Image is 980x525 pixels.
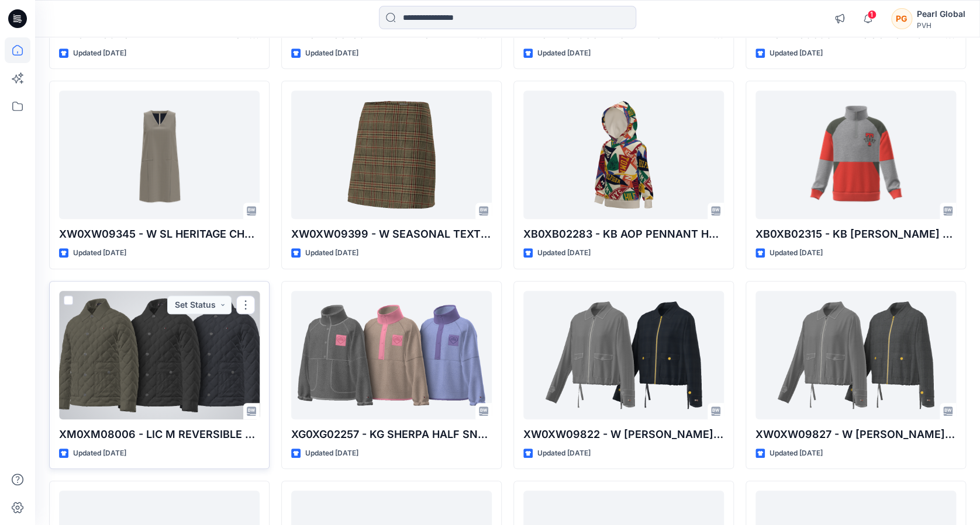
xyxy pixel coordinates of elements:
p: Updated [DATE] [73,47,126,60]
a: XM0XM08006 - LIC M REVERSIBLE QUILTED JACKET - PROTO - V01 [59,291,260,419]
p: XB0XB02315 - KB [PERSON_NAME] COLORBLOCK QZ - PROTO - V01 [755,226,956,242]
p: XG0XG02257 - KG SHERPA HALF SNAP - PROTO - V01 [291,426,492,443]
a: XW0XW09822 - W LYLA PATCH POCKET JACKET-STRP-PROTO V01 [523,291,724,419]
p: Updated [DATE] [73,247,126,259]
p: Updated [DATE] [769,247,823,259]
a: XW0XW09345 - W SL HERITAGE CHECK MINI DRESS-PROTO-V01 [59,91,260,219]
p: XM0XM08006 - LIC M REVERSIBLE QUILTED JACKET - PROTO - V01 [59,426,260,443]
p: Updated [DATE] [537,247,591,259]
p: Updated [DATE] [769,447,823,460]
div: PVH [917,21,965,30]
a: XW0XW09399 - W SEASONAL TEXTURE MINI SKIRT - PROTO - V01 [291,91,492,219]
p: Updated [DATE] [73,447,126,460]
p: XW0XW09822 - W [PERSON_NAME] PATCH POCKET JACKET-STRP-PROTO V01 [523,426,724,443]
span: 1 [867,10,877,19]
a: XB0XB02315 - KB FINN COLORBLOCK QZ - PROTO - V01 [755,91,956,219]
a: XB0XB02283 - KB AOP PENNANT HOODIE-PROTO-V01 [523,91,724,219]
p: Updated [DATE] [305,247,358,259]
a: XG0XG02257 - KG SHERPA HALF SNAP - PROTO - V01 [291,291,492,419]
a: XW0XW09827 - W LYLA PATCH POCKET JKT- PLAID-PROTO V01 [755,291,956,419]
p: Updated [DATE] [769,47,823,60]
p: XB0XB02283 - KB AOP PENNANT HOODIE-PROTO-V01 [523,226,724,242]
p: XW0XW09399 - W SEASONAL TEXTURE MINI SKIRT - PROTO - V01 [291,226,492,242]
p: XW0XW09827 - W [PERSON_NAME] PATCH POCKET JKT- PLAID-PROTO V01 [755,426,956,443]
p: Updated [DATE] [305,447,358,460]
p: Updated [DATE] [537,47,591,60]
div: PG [891,8,912,29]
p: Updated [DATE] [305,47,358,60]
p: Updated [DATE] [537,447,591,460]
div: Pearl Global [917,7,965,21]
p: XW0XW09345 - W SL HERITAGE CHECK MINI DRESS-PROTO-V01 [59,226,260,242]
